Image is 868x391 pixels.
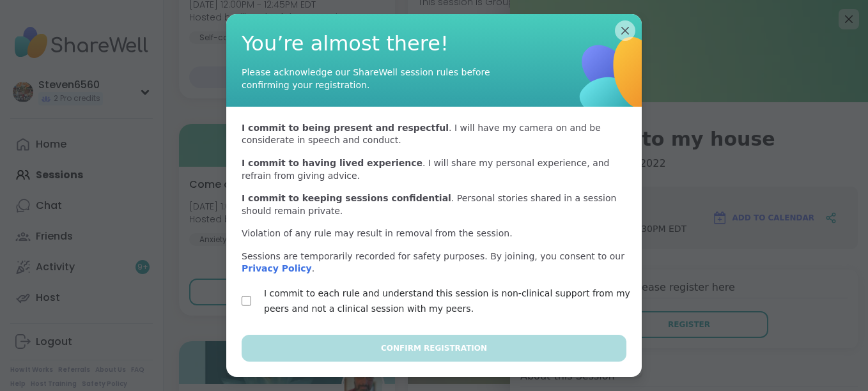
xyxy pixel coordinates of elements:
label: I commit to each rule and understand this session is non-clinical support from my peers and not a... [264,286,634,316]
p: Sessions are temporarily recorded for safety purposes. By joining, you consent to our . [242,250,626,275]
span: You’re almost there! [242,29,626,58]
p: Violation of any rule may result in removal from the session. [242,227,513,240]
b: I commit to being present and respectful [242,123,449,133]
p: . I will have my camera on and be considerate in speech and conduct. [242,122,626,147]
a: Privacy Policy [242,263,312,273]
b: I commit to having lived experience [242,158,422,168]
span: Confirm Registration [381,342,487,354]
p: . Personal stories shared in a session should remain private. [242,192,626,217]
div: Please acknowledge our ShareWell session rules before confirming your registration. [242,66,497,91]
p: . I will share my personal experience, and refrain from giving advice. [242,157,626,182]
button: Confirm Registration [242,335,626,362]
b: I commit to keeping sessions confidential [242,193,451,203]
